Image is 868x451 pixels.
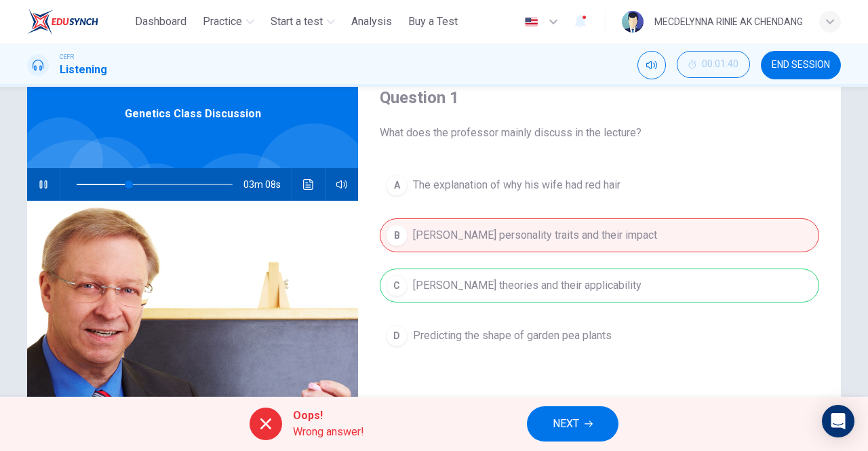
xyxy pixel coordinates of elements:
button: Practice [197,9,260,34]
a: ELTC logo [27,8,130,35]
span: 03m 08s [243,168,292,201]
span: Analysis [351,14,392,30]
h1: Listening [60,62,107,78]
span: Practice [203,14,242,30]
button: NEXT [527,406,618,442]
button: Click to see the audio transcription [298,168,319,201]
button: END SESSION [761,51,841,79]
div: Mute [637,51,666,79]
button: Start a test [265,9,340,34]
span: NEXT [553,414,579,433]
button: 00:01:40 [677,51,750,78]
button: Dashboard [130,9,192,34]
div: Open Intercom Messenger [822,405,854,437]
span: Oops! [293,408,364,424]
button: Buy a Test [403,9,463,34]
span: Start a test [271,14,323,30]
span: Genetics Class Discussion [125,106,261,122]
span: Dashboard [135,14,186,30]
div: MECDELYNNA RINIE AK CHENDANG [654,14,803,30]
span: What does the professor mainly discuss in the lecture? [380,125,819,141]
span: Wrong answer! [293,424,364,440]
span: CEFR [60,52,74,62]
span: END SESSION [772,60,830,71]
span: Buy a Test [408,14,458,30]
button: Analysis [346,9,397,34]
img: ELTC logo [27,8,98,35]
div: Hide [677,51,750,79]
span: 00:01:40 [702,59,738,70]
img: en [523,17,540,27]
img: Profile picture [622,11,644,33]
h4: Question 1 [380,87,819,109]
